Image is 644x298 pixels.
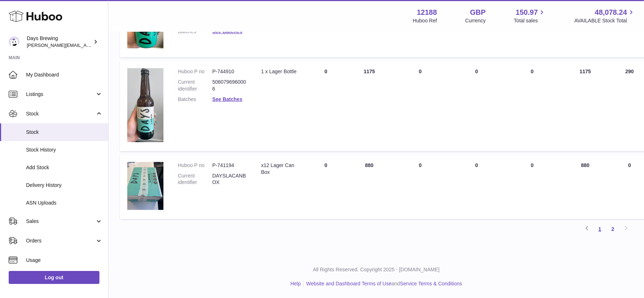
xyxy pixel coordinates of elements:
[400,281,462,286] a: Service Terms & Conditions
[391,61,449,151] td: 0
[531,69,534,74] span: 0
[574,17,635,24] span: AVAILABLE Stock Total
[26,218,95,225] span: Sales
[212,79,247,92] dd: 5060796960006
[26,71,103,78] span: My Dashboard
[516,8,538,17] span: 150.97
[26,110,95,117] span: Stock
[26,257,103,264] span: Usage
[290,281,301,286] a: Help
[26,146,103,153] span: Stock History
[306,281,392,286] a: Website and Dashboard Terms of Use
[27,35,92,49] div: Days Brewing
[449,155,504,219] td: 0
[178,79,212,92] dt: Current identifier
[212,29,242,34] a: See Batches
[178,162,212,169] dt: Huboo P no
[27,42,145,48] span: [PERSON_NAME][EMAIL_ADDRESS][DOMAIN_NAME]
[347,155,391,219] td: 880
[212,162,247,169] dd: P-741194
[178,68,212,75] dt: Huboo P no
[26,91,95,98] span: Listings
[26,237,95,244] span: Orders
[9,271,99,284] a: Log out
[261,162,297,176] div: x12 Lager Can Box
[593,223,606,236] a: 1
[574,8,635,24] a: 48,078.24 AVAILABLE Stock Total
[347,61,391,151] td: 1175
[212,96,242,102] a: See Batches
[514,17,546,24] span: Total sales
[561,61,610,151] td: 1175
[212,172,247,186] dd: DAYSLACANBOX
[304,155,347,219] td: 0
[304,61,347,151] td: 0
[413,17,437,24] div: Huboo Ref
[178,96,212,103] dt: Batches
[470,8,486,17] strong: GBP
[449,61,504,151] td: 0
[26,129,103,136] span: Stock
[304,280,462,287] li: and
[465,17,486,24] div: Currency
[212,68,247,75] dd: P-744910
[26,182,103,189] span: Delivery History
[178,172,212,186] dt: Current identifier
[261,68,297,75] div: 1 x Lager Bottle
[127,162,163,210] img: product image
[26,164,103,171] span: Add Stock
[127,68,163,142] img: product image
[391,155,449,219] td: 0
[417,8,437,17] strong: 12188
[26,200,103,206] span: ASN Uploads
[606,223,619,236] a: 2
[9,36,20,47] img: greg@daysbrewing.com
[595,8,627,17] span: 48,078.24
[114,266,638,273] p: All Rights Reserved. Copyright 2025 - [DOMAIN_NAME]
[561,155,610,219] td: 880
[514,8,546,24] a: 150.97 Total sales
[531,162,534,168] span: 0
